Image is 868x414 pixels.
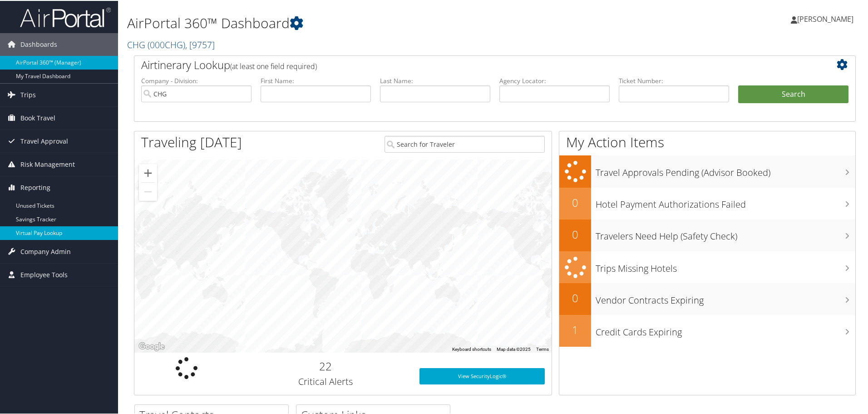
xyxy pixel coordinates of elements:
h2: 0 [559,194,591,209]
a: Travel Approvals Pending (Advisor Booked) [559,155,855,187]
input: Search for Traveler [385,135,545,152]
a: CHG [127,38,215,50]
img: airportal-logo.png [20,6,111,27]
button: Zoom in [139,163,157,181]
span: Book Travel [20,106,55,129]
span: Trips [20,83,36,105]
h3: Critical Alerts [246,374,406,387]
span: Reporting [20,175,50,198]
h3: Trips Missing Hotels [596,257,855,274]
h3: Credit Cards Expiring [596,320,855,338]
a: Trips Missing Hotels [559,250,855,283]
span: Company Admin [20,239,71,262]
button: Zoom out [139,182,157,200]
span: ( 000CHG ) [148,38,185,50]
span: (at least one field required) [230,60,317,70]
label: First Name: [261,75,371,85]
a: 0Hotel Payment Authorizations Failed [559,187,855,219]
label: Company - Division: [141,75,252,85]
h3: Travel Approvals Pending (Advisor Booked) [596,161,855,178]
span: Travel Approval [20,129,68,152]
label: Last Name: [380,75,490,85]
span: Dashboards [20,32,57,55]
h3: Hotel Payment Authorizations Failed [596,193,855,210]
button: Keyboard shortcuts [452,345,491,352]
a: 1Credit Cards Expiring [559,314,855,346]
h2: 0 [559,226,591,241]
a: Terms (opens in new tab) [536,346,549,351]
h3: Travelers Need Help (Safety Check) [596,224,855,242]
button: Search [738,85,848,103]
span: , [ 9757 ] [185,38,215,50]
a: View SecurityLogic® [419,367,545,384]
a: 0Travelers Need Help (Safety Check) [559,219,855,250]
h2: 1 [559,321,591,337]
span: Map data ©2025 [497,346,531,351]
span: [PERSON_NAME] [797,13,853,23]
label: Agency Locator: [499,75,610,85]
h2: 22 [246,358,406,373]
a: 0Vendor Contracts Expiring [559,282,855,314]
h1: My Action Items [559,132,855,151]
img: Google [137,340,167,352]
h3: Vendor Contracts Expiring [596,289,855,306]
span: Employee Tools [20,263,68,285]
h2: 0 [559,289,591,305]
span: Risk Management [20,152,75,175]
label: Ticket Number: [619,75,729,85]
h1: Traveling [DATE] [141,132,242,151]
a: Open this area in Google Maps (opens a new window) [137,340,167,352]
a: [PERSON_NAME] [791,5,863,32]
h1: AirPortal 360™ Dashboard [127,13,617,32]
h2: Airtinerary Lookup [141,56,789,72]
